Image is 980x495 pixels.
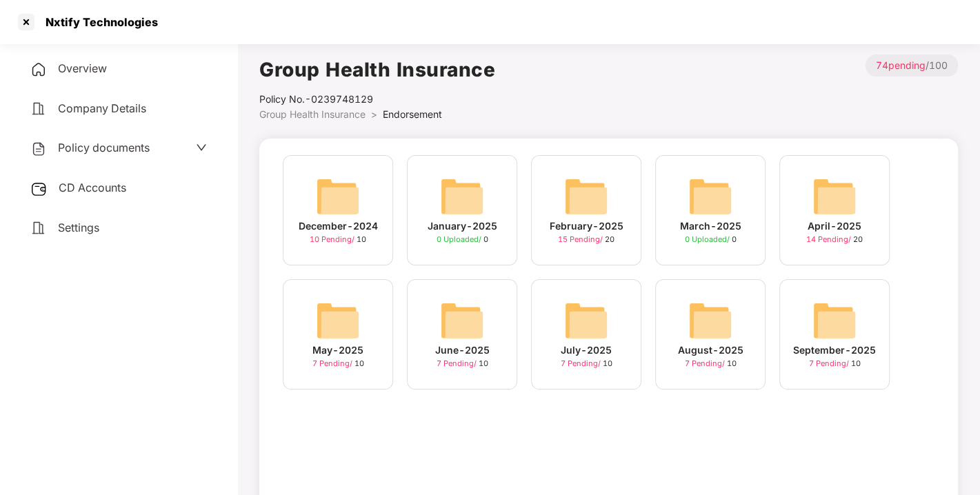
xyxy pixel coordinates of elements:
[437,358,479,368] span: 7 Pending /
[312,358,354,368] span: 7 Pending /
[58,61,107,75] span: Overview
[316,299,360,343] img: svg+xml;base64,PHN2ZyB4bWxucz0iaHR0cDovL3d3dy53My5vcmcvMjAwMC9zdmciIHdpZHRoPSI2NCIgaGVpZ2h0PSI2NC...
[310,234,357,244] span: 10 Pending /
[440,174,484,219] img: svg+xml;base64,PHN2ZyB4bWxucz0iaHR0cDovL3d3dy53My5vcmcvMjAwMC9zdmciIHdpZHRoPSI2NCIgaGVpZ2h0PSI2NC...
[312,343,363,358] div: May-2025
[259,108,366,120] span: Group Health Insurance
[316,174,360,219] img: svg+xml;base64,PHN2ZyB4bWxucz0iaHR0cDovL3d3dy53My5vcmcvMjAwMC9zdmciIHdpZHRoPSI2NCIgaGVpZ2h0PSI2NC...
[312,358,364,370] div: 10
[558,234,605,244] span: 15 Pending /
[680,219,741,234] div: March-2025
[58,221,99,234] span: Settings
[437,234,488,245] div: 0
[561,343,612,358] div: July-2025
[30,141,47,157] img: svg+xml;base64,PHN2ZyB4bWxucz0iaHR0cDovL3d3dy53My5vcmcvMjAwMC9zdmciIHdpZHRoPSIyNCIgaGVpZ2h0PSIyNC...
[371,108,377,120] span: >
[678,343,743,358] div: August-2025
[259,92,495,107] div: Policy No.- 0239748129
[808,219,861,234] div: April-2025
[688,174,732,219] img: svg+xml;base64,PHN2ZyB4bWxucz0iaHR0cDovL3d3dy53My5vcmcvMjAwMC9zdmciIHdpZHRoPSI2NCIgaGVpZ2h0PSI2NC...
[30,220,47,236] img: svg+xml;base64,PHN2ZyB4bWxucz0iaHR0cDovL3d3dy53My5vcmcvMjAwMC9zdmciIHdpZHRoPSIyNCIgaGVpZ2h0PSIyNC...
[806,234,853,244] span: 14 Pending /
[564,299,608,343] img: svg+xml;base64,PHN2ZyB4bWxucz0iaHR0cDovL3d3dy53My5vcmcvMjAwMC9zdmciIHdpZHRoPSI2NCIgaGVpZ2h0PSI2NC...
[196,142,207,153] span: down
[310,234,366,245] div: 10
[59,181,126,194] span: CD Accounts
[564,174,608,219] img: svg+xml;base64,PHN2ZyB4bWxucz0iaHR0cDovL3d3dy53My5vcmcvMjAwMC9zdmciIHdpZHRoPSI2NCIgaGVpZ2h0PSI2NC...
[437,234,483,244] span: 0 Uploaded /
[806,234,863,245] div: 20
[58,141,150,154] span: Policy documents
[793,343,876,358] div: September-2025
[30,181,48,197] img: svg+xml;base64,PHN2ZyB3aWR0aD0iMjUiIGhlaWdodD0iMjQiIHZpZXdCb3g9IjAgMCAyNSAyNCIgZmlsbD0ibm9uZSIgeG...
[30,101,47,117] img: svg+xml;base64,PHN2ZyB4bWxucz0iaHR0cDovL3d3dy53My5vcmcvMjAwMC9zdmciIHdpZHRoPSIyNCIgaGVpZ2h0PSIyNC...
[688,299,732,343] img: svg+xml;base64,PHN2ZyB4bWxucz0iaHR0cDovL3d3dy53My5vcmcvMjAwMC9zdmciIHdpZHRoPSI2NCIgaGVpZ2h0PSI2NC...
[809,358,861,370] div: 10
[383,108,442,120] span: Endorsement
[685,358,727,368] span: 7 Pending /
[30,61,47,78] img: svg+xml;base64,PHN2ZyB4bWxucz0iaHR0cDovL3d3dy53My5vcmcvMjAwMC9zdmciIHdpZHRoPSIyNCIgaGVpZ2h0PSIyNC...
[685,234,732,244] span: 0 Uploaded /
[37,15,158,29] div: Nxtify Technologies
[428,219,497,234] div: January-2025
[685,358,737,370] div: 10
[550,219,623,234] div: February-2025
[812,299,857,343] img: svg+xml;base64,PHN2ZyB4bWxucz0iaHR0cDovL3d3dy53My5vcmcvMjAwMC9zdmciIHdpZHRoPSI2NCIgaGVpZ2h0PSI2NC...
[259,54,495,85] h1: Group Health Insurance
[866,54,958,77] p: / 100
[809,358,851,368] span: 7 Pending /
[876,59,926,71] span: 74 pending
[558,234,614,245] div: 20
[440,299,484,343] img: svg+xml;base64,PHN2ZyB4bWxucz0iaHR0cDovL3d3dy53My5vcmcvMjAwMC9zdmciIHdpZHRoPSI2NCIgaGVpZ2h0PSI2NC...
[437,358,488,370] div: 10
[812,174,857,219] img: svg+xml;base64,PHN2ZyB4bWxucz0iaHR0cDovL3d3dy53My5vcmcvMjAwMC9zdmciIHdpZHRoPSI2NCIgaGVpZ2h0PSI2NC...
[561,358,612,370] div: 10
[435,343,490,358] div: June-2025
[561,358,603,368] span: 7 Pending /
[299,219,378,234] div: December-2024
[58,101,146,115] span: Company Details
[685,234,737,245] div: 0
